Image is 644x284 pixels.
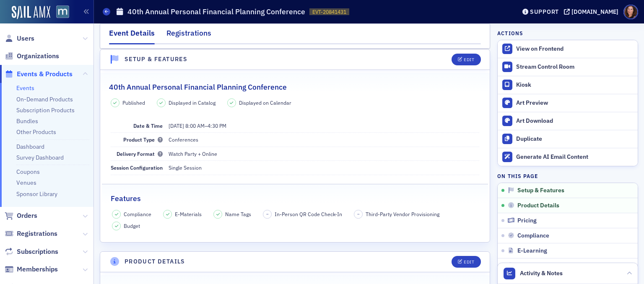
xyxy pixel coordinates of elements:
button: Generate AI Email Content [498,148,638,166]
h4: Product Details [125,257,185,266]
span: Budget [124,222,140,230]
a: Dashboard [16,143,44,150]
button: [DOMAIN_NAME] [564,9,621,15]
span: Pricing [517,217,537,225]
div: Event Details [109,28,155,44]
h4: Setup & Features [125,55,187,64]
a: Stream Control Room [498,58,638,76]
span: E-Materials [517,262,549,270]
span: [DATE] [169,122,184,129]
div: Edit [464,57,474,62]
span: Name Tags [225,210,251,218]
span: Published [122,99,145,106]
span: Registrations [17,229,57,238]
div: Duplicate [516,135,634,143]
span: Date & Time [133,122,163,129]
div: Support [530,8,559,15]
a: Organizations [5,52,59,61]
button: Duplicate [498,130,638,148]
a: Users [5,34,34,43]
a: On-Demand Products [16,96,73,103]
a: Survey Dashboard [16,154,64,161]
a: Subscription Products [16,106,75,114]
span: E-Materials [175,210,202,218]
a: Bundles [16,117,38,125]
h4: Actions [497,29,523,37]
span: In-Person QR Code Check-In [275,210,342,218]
div: View on Frontend [516,45,634,53]
span: Compliance [517,232,549,240]
a: Art Download [498,112,638,130]
a: Art Preview [498,94,638,112]
div: Kiosk [516,81,634,89]
span: Events & Products [17,70,73,79]
a: View Homepage [50,5,69,20]
span: Product Details [517,202,559,209]
h4: On this page [497,172,638,180]
span: Subscriptions [17,247,58,256]
a: View on Frontend [498,40,638,58]
span: Organizations [17,52,59,61]
h2: 40th Annual Personal Financial Planning Conference [109,82,287,93]
h1: 40th Annual Personal Financial Planning Conference [127,7,305,17]
span: Product Type [123,136,163,143]
a: Subscriptions [5,247,58,256]
span: Watch Party + Online [169,150,217,157]
span: E-Learning [517,247,547,255]
button: Edit [452,54,480,65]
span: Session Configuration [111,164,163,171]
img: SailAMX [56,5,69,18]
div: [DOMAIN_NAME] [571,8,618,15]
span: Orders [17,211,37,220]
img: SailAMX [12,6,50,19]
h2: Features [111,193,141,204]
div: Edit [464,260,474,264]
span: Delivery Format [117,150,163,157]
a: Events & Products [5,70,73,79]
span: Conferences [169,136,198,143]
span: EVT-20841431 [312,8,346,15]
a: Orders [5,211,37,220]
a: Registrations [5,229,57,238]
span: Users [17,34,34,43]
span: Single Session [169,164,202,171]
div: Generate AI Email Content [516,153,634,161]
a: Sponsor Library [16,190,57,198]
span: – [266,211,269,217]
div: Registrations [166,28,211,43]
a: Kiosk [498,76,638,94]
div: Art Preview [516,99,634,107]
div: Art Download [516,117,634,125]
a: Events [16,84,34,92]
span: Third-Party Vendor Provisioning [366,210,439,218]
span: Displayed on Calendar [239,99,291,106]
a: Other Products [16,128,56,136]
span: Compliance [124,210,151,218]
div: Stream Control Room [516,63,634,71]
a: Coupons [16,168,40,176]
button: Edit [452,256,480,268]
span: – [169,122,226,129]
time: 4:30 PM [208,122,226,129]
span: – [357,211,360,217]
time: 8:00 AM [185,122,205,129]
span: Profile [623,5,638,19]
span: Displayed in Catalog [169,99,216,106]
span: Activity & Notes [520,269,563,278]
a: Memberships [5,265,58,274]
span: Setup & Features [517,187,564,194]
a: Venues [16,179,36,186]
span: Memberships [17,265,58,274]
